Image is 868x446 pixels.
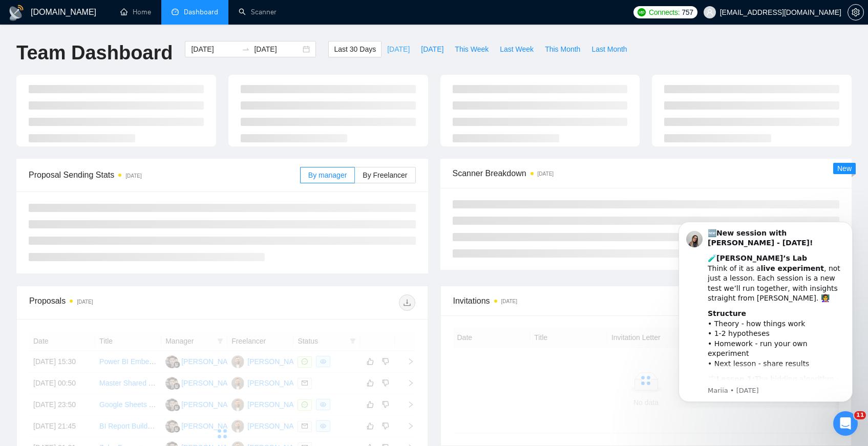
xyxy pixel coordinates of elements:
span: swap-right [242,45,250,53]
span: Connects: [649,7,680,18]
span: setting [848,8,863,16]
h1: Team Dashboard [16,41,173,65]
span: New [837,164,852,173]
div: Proposals [29,294,222,311]
span: Invitations [453,294,839,307]
span: This Week [455,44,489,55]
input: End date [254,44,301,55]
a: homeHome [120,8,151,16]
time: [DATE] [538,171,554,177]
button: This Week [449,41,494,57]
button: This Month [539,41,586,57]
time: [DATE] [77,299,93,305]
iframe: Intercom live chat [833,411,858,436]
span: Last Week [500,44,534,55]
span: [DATE] [387,44,410,55]
span: 11 [854,411,866,419]
button: Last 30 Days [328,41,382,57]
img: logo [8,5,25,21]
time: [DATE] [125,173,141,179]
button: [DATE] [382,41,415,57]
span: By Freelancer [363,171,407,179]
span: dashboard [172,8,179,15]
iframe: Intercom notifications message [663,213,868,408]
a: setting [848,8,864,16]
span: By manager [308,171,347,179]
button: Last Week [494,41,539,57]
span: [DATE] [421,44,443,55]
img: upwork-logo.png [638,8,646,16]
input: Start date [191,44,238,55]
span: user [706,9,713,16]
button: setting [848,4,864,20]
span: Last 30 Days [334,44,376,55]
span: to [242,45,250,53]
a: searchScanner [239,8,277,16]
span: Proposal Sending Stats [29,168,300,181]
span: 757 [682,7,693,18]
time: [DATE] [501,299,517,304]
span: This Month [545,44,580,55]
span: Dashboard [184,8,218,16]
button: [DATE] [415,41,449,57]
span: Scanner Breakdown [453,167,840,180]
button: Last Month [586,41,632,57]
span: Last Month [591,44,627,55]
